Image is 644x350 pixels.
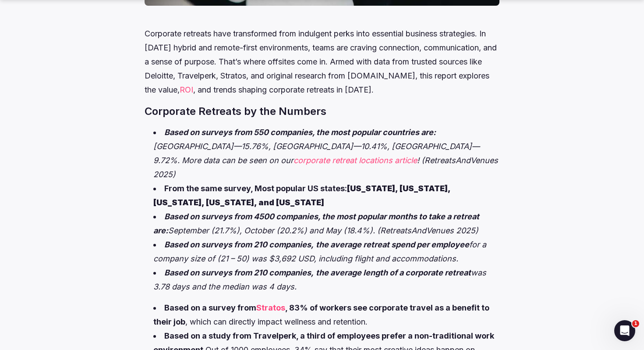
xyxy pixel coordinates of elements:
[168,226,478,235] em: September (21.7%), October (20.2%) and May (18.4%). (RetreatsAndVenues 2025)
[164,128,436,137] em: Based on surveys from 550 companies, the most popular countries are:
[632,320,639,327] span: 1
[153,212,479,235] em: Based on surveys from 4500 companies, the most popular months to take a retreat are:
[164,268,314,277] em: Based on surveys from 210 companies,
[180,85,193,94] a: ROI
[316,240,469,249] em: the average retreat spend per employee
[294,156,417,165] a: corporate retreat locations article
[164,303,256,312] strong: Based on a survey from
[153,303,489,326] strong: , 83% of workers see corporate travel as a benefit to their job
[164,240,314,249] em: Based on surveys from 210 companies,
[256,303,285,312] a: Stratos
[145,104,499,119] h3: Corporate Retreats by the Numbers
[316,268,471,277] em: the average length of a corporate retreat
[145,27,499,97] p: Corporate retreats have transformed from indulgent perks into essential business strategies. In [...
[153,142,480,165] em: [GEOGRAPHIC_DATA]—15.76%, [GEOGRAPHIC_DATA]—10.41%, [GEOGRAPHIC_DATA]—9.72%. More data can be see...
[614,320,635,341] iframe: Intercom live chat
[153,184,450,207] strong: From the same survey, Most popular US states:
[153,301,499,329] li: , which can directly impact wellness and retention.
